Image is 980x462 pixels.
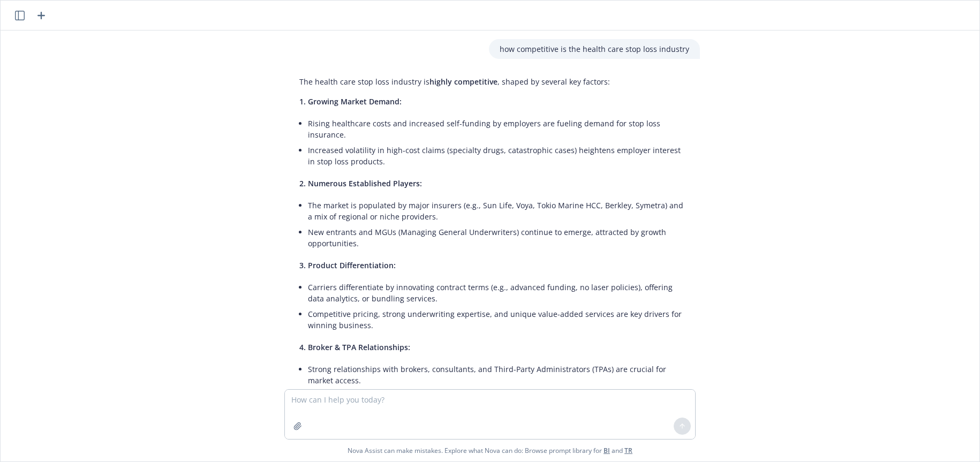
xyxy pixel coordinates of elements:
li: Carriers differentiate by innovating contract terms (e.g., advanced funding, no laser policies), ... [308,279,689,306]
li: Increased volatility in high-cost claims (specialty drugs, catastrophic cases) heightens employer... [308,142,689,169]
li: Distribution channels and brand strength play a significant role in market share. [308,388,689,404]
p: how competitive is the health care stop loss industry [500,43,689,55]
span: Nova Assist can make mistakes. Explore what Nova can do: Browse prompt library for and [348,440,632,461]
li: The market is populated by major insurers (e.g., Sun Life, Voya, Tokio Marine HCC, Berkley, Symet... [308,198,689,224]
li: Strong relationships with brokers, consultants, and Third-Party Administrators (TPAs) are crucial... [308,361,689,388]
a: BI [604,446,610,455]
li: Competitive pricing, strong underwriting expertise, and unique value-added services are key drive... [308,306,689,333]
span: 4. Broker & TPA Relationships: [299,342,410,352]
span: highly competitive [429,77,497,87]
a: TR [624,446,632,455]
li: New entrants and MGUs (Managing General Underwriters) continue to emerge, attracted by growth opp... [308,224,689,251]
span: 1. Growing Market Demand: [299,96,402,107]
li: Rising healthcare costs and increased self-funding by employers are fueling demand for stop loss ... [308,116,689,142]
span: 2. Numerous Established Players: [299,178,422,188]
span: 3. Product Differentiation: [299,260,396,270]
p: The health care stop loss industry is , shaped by several key factors: [299,76,689,87]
